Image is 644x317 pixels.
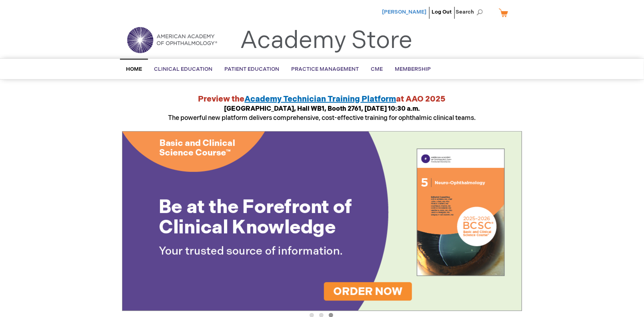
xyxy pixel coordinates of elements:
[291,66,359,72] span: Practice Management
[395,66,431,72] span: Membership
[154,66,212,72] span: Clinical Education
[245,94,396,104] a: Academy Technician Training Platform
[168,105,476,122] span: The powerful new platform delivers comprehensive, cost-effective training for ophthalmic clinical...
[382,9,426,15] a: [PERSON_NAME]
[456,4,486,20] span: Search
[371,66,383,72] span: CME
[432,9,452,15] a: Log Out
[198,94,446,104] strong: Preview the at AAO 2025
[240,26,412,55] a: Academy Store
[224,105,420,113] strong: [GEOGRAPHIC_DATA], Hall WB1, Booth 2761, [DATE] 10:30 a.m.
[126,66,142,72] span: Home
[224,66,279,72] span: Patient Education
